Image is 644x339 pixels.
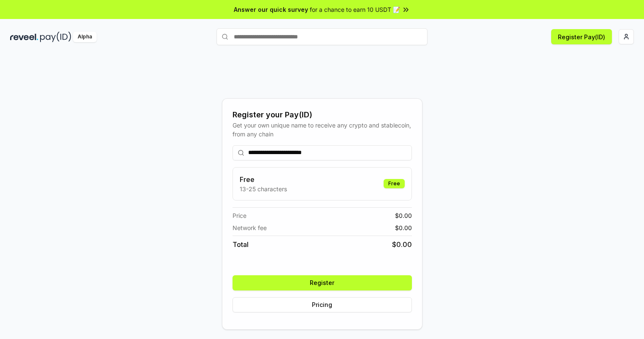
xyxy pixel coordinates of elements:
[384,179,405,188] div: Free
[73,32,97,42] div: Alpha
[233,211,246,220] span: Price
[395,223,412,232] span: $ 0.00
[40,32,71,42] img: pay_id
[233,121,412,138] div: Get your own unique name to receive any crypto and stablecoin, from any chain
[233,223,267,232] span: Network fee
[395,211,412,220] span: $ 0.00
[392,239,412,250] span: $ 0.00
[10,32,38,42] img: reveel_dark
[233,239,249,250] span: Total
[310,5,400,14] span: for a chance to earn 10 USDT 📝
[233,297,412,312] button: Pricing
[551,29,612,44] button: Register Pay(ID)
[240,184,287,193] p: 13-25 characters
[240,174,287,184] h3: Free
[234,5,308,14] span: Answer our quick survey
[233,275,412,290] button: Register
[233,109,412,121] div: Register your Pay(ID)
